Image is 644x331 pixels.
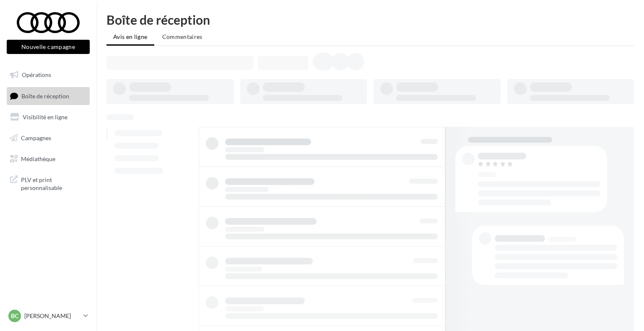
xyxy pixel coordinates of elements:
a: Opérations [5,66,91,84]
span: BC [11,312,18,320]
span: Campagnes [21,134,51,141]
a: Visibilité en ligne [5,108,91,126]
span: Commentaires [162,33,203,40]
span: PLV et print personnalisable [21,174,86,192]
span: Opérations [22,71,51,78]
a: PLV et print personnalisable [5,171,91,195]
a: Médiathèque [5,150,91,168]
a: BC [PERSON_NAME] [7,308,90,324]
span: Boîte de réception [21,92,69,99]
span: Visibilité en ligne [23,113,68,121]
p: [PERSON_NAME] [24,312,80,320]
button: Nouvelle campagne [7,40,90,54]
span: Médiathèque [21,155,55,162]
a: Campagnes [5,129,91,147]
div: Boîte de réception [106,13,634,26]
a: Boîte de réception [5,87,91,105]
